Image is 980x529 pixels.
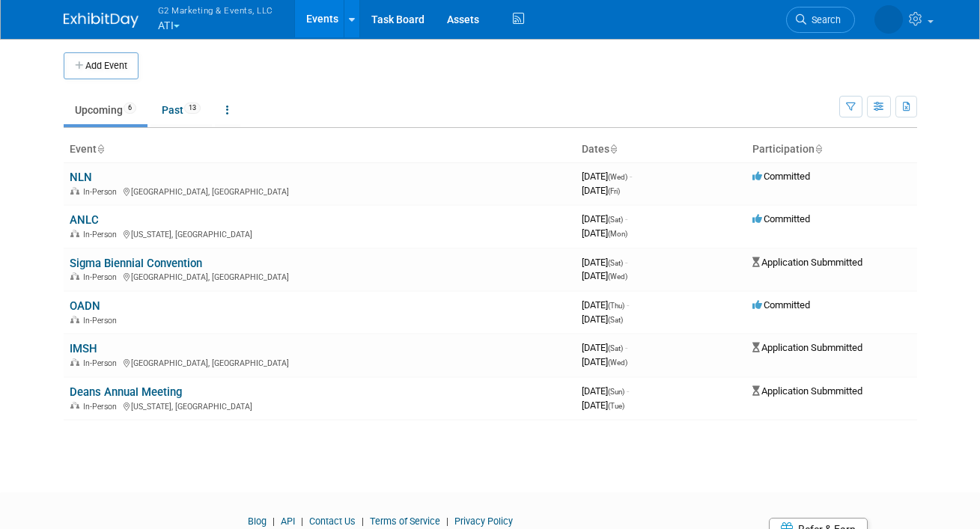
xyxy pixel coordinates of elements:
img: In-Person Event [70,272,79,280]
button: Add Event [64,52,139,79]
span: 13 [184,103,201,114]
span: [DATE] [582,342,627,353]
span: (Wed) [608,358,627,367]
img: In-Person Event [70,187,79,195]
span: [DATE] [582,213,627,224]
span: - [627,299,629,311]
span: - [625,213,627,224]
span: (Sat) [608,316,623,324]
a: Terms of Service [370,516,440,527]
a: Sort by Participation Type [815,143,822,155]
img: ExhibitDay [64,13,139,28]
span: [DATE] [582,314,623,325]
span: (Sun) [608,388,624,396]
span: | [269,516,279,527]
span: In-Person [83,316,121,325]
th: Event [64,137,576,162]
span: 6 [124,103,136,114]
span: Committed [752,171,810,182]
div: [GEOGRAPHIC_DATA], [GEOGRAPHIC_DATA] [70,356,570,368]
span: (Sat) [608,344,623,352]
span: (Fri) [608,187,620,195]
span: (Thu) [608,302,624,310]
span: (Sat) [608,259,623,267]
a: Sigma Biennial Convention [70,257,202,270]
span: (Wed) [608,173,627,181]
span: [DATE] [582,227,627,239]
span: - [627,385,629,397]
span: (Mon) [608,230,627,238]
img: In-Person Event [70,316,79,323]
img: In-Person Event [70,358,79,366]
a: ANLC [70,213,99,227]
a: Blog [248,516,267,527]
span: [DATE] [582,400,624,411]
span: [DATE] [582,257,627,268]
a: NLN [70,171,92,184]
span: Committed [752,299,810,311]
div: [US_STATE], [GEOGRAPHIC_DATA] [70,227,570,239]
span: (Wed) [608,272,627,281]
div: [US_STATE], [GEOGRAPHIC_DATA] [70,400,570,412]
span: [DATE] [582,356,627,367]
span: In-Person [83,402,121,412]
th: Dates [576,137,746,162]
div: [GEOGRAPHIC_DATA], [GEOGRAPHIC_DATA] [70,270,570,282]
span: Application Submmitted [752,257,862,268]
span: In-Person [83,272,121,282]
span: | [358,516,368,527]
span: - [625,257,627,268]
a: Contact Us [309,516,356,527]
span: In-Person [83,230,121,239]
img: In-Person Event [70,230,79,237]
a: API [281,516,295,527]
span: (Sat) [608,215,623,224]
a: Upcoming6 [64,96,147,124]
span: | [442,516,452,527]
img: Nora McQuillan [874,5,903,34]
a: Sort by Event Name [97,143,104,155]
a: Deans Annual Meeting [70,385,182,399]
span: [DATE] [582,185,620,196]
span: | [297,516,307,527]
a: IMSH [70,342,97,355]
span: - [630,171,632,182]
span: Application Submmitted [752,342,862,353]
span: [DATE] [582,385,629,397]
span: Committed [752,213,810,224]
span: - [625,342,627,353]
a: Sort by Start Date [609,143,617,155]
img: In-Person Event [70,402,79,409]
span: (Tue) [608,402,624,410]
a: Search [786,7,855,33]
a: Privacy Policy [454,516,513,527]
span: G2 Marketing & Events, LLC [158,2,273,18]
span: Application Submmitted [752,385,862,397]
th: Participation [746,137,917,162]
span: [DATE] [582,171,632,182]
span: [DATE] [582,299,629,311]
a: Past13 [150,96,212,124]
a: OADN [70,299,100,313]
span: Search [806,14,841,25]
span: In-Person [83,187,121,197]
span: [DATE] [582,270,627,281]
span: In-Person [83,358,121,368]
div: [GEOGRAPHIC_DATA], [GEOGRAPHIC_DATA] [70,185,570,197]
